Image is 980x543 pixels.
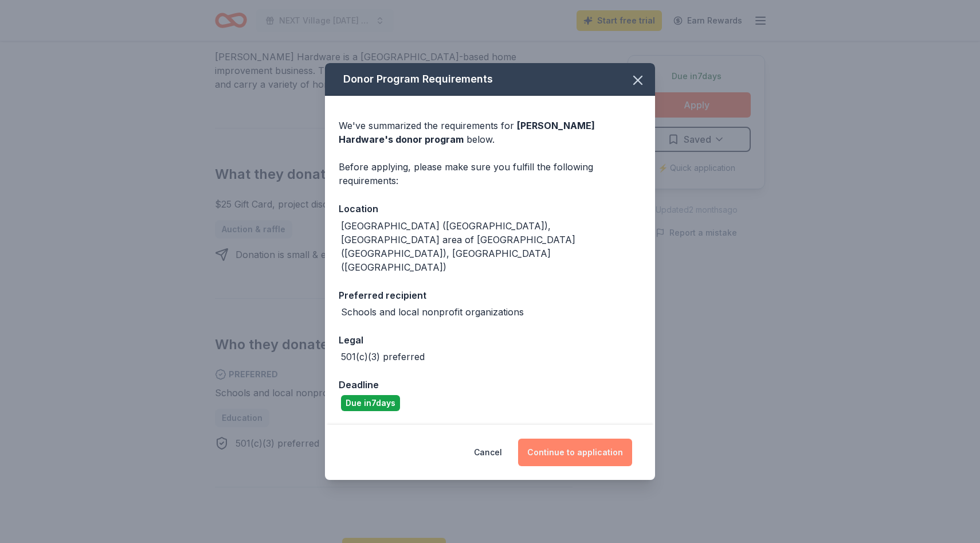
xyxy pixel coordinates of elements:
[325,63,655,96] div: Donor Program Requirements
[339,377,641,392] div: Deadline
[339,201,641,216] div: Location
[339,288,641,303] div: Preferred recipient
[339,160,641,187] div: Before applying, please make sure you fulfill the following requirements:
[339,119,641,146] div: We've summarized the requirements for below.
[518,439,632,466] button: Continue to application
[341,350,425,364] div: 501(c)(3) preferred
[341,395,400,411] div: Due in 7 days
[341,305,524,319] div: Schools and local nonprofit organizations
[474,439,502,466] button: Cancel
[341,219,641,274] div: [GEOGRAPHIC_DATA] ([GEOGRAPHIC_DATA]), [GEOGRAPHIC_DATA] area of [GEOGRAPHIC_DATA] ([GEOGRAPHIC_D...
[339,333,641,347] div: Legal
